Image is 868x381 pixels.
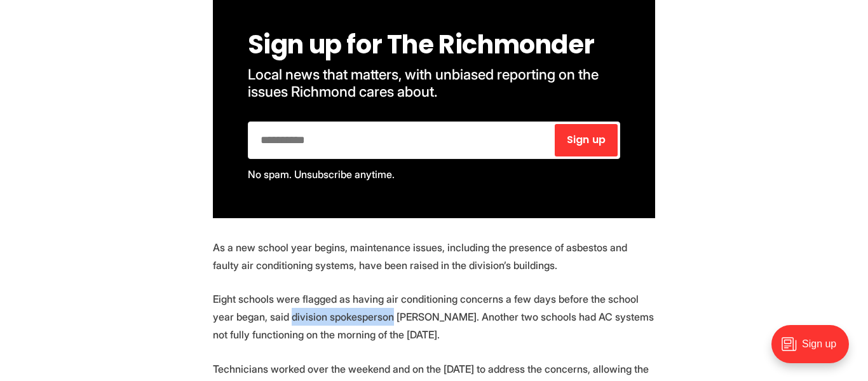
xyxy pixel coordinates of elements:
iframe: portal-trigger [761,319,868,381]
span: No spam. Unsubscribe anytime. [248,168,395,181]
button: Sign up [555,124,618,156]
p: Eight schools were flagged as having air conditioning concerns a few days before the school year ... [213,290,655,343]
span: Sign up [567,135,606,145]
span: Local news that matters, with unbiased reporting on the issues Richmond cares about. [248,66,602,100]
span: Sign up for The Richmonder [248,27,595,62]
p: As a new school year begins, maintenance issues, including the presence of asbestos and faulty ai... [213,239,655,274]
